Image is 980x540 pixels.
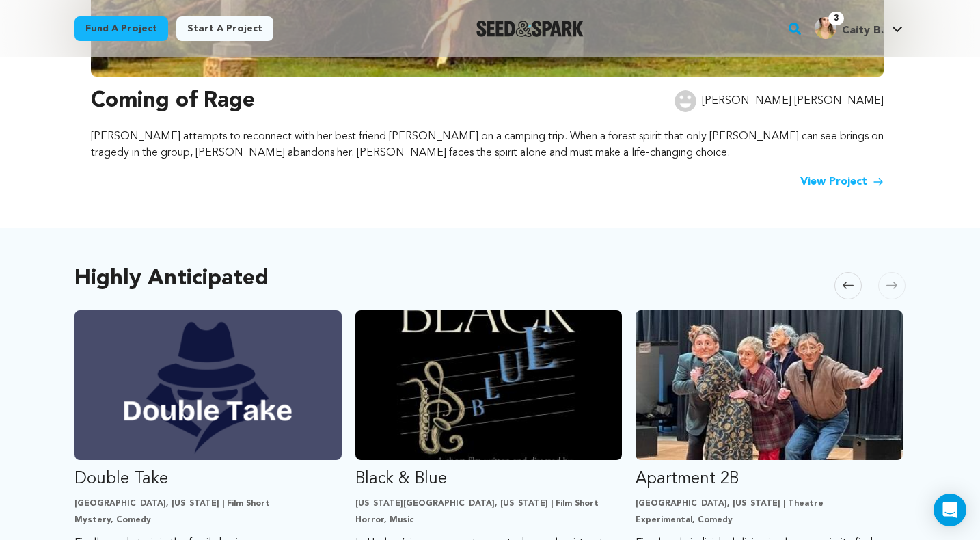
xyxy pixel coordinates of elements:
span: Caity B. [842,25,884,36]
p: [GEOGRAPHIC_DATA], [US_STATE] | Theatre [636,498,903,509]
div: Caity B.'s Profile [815,17,884,39]
p: Mystery, Comedy [74,515,342,526]
p: Apartment 2B [636,468,903,490]
p: Experimental, Comedy [636,515,903,526]
a: Start a project [176,16,273,41]
a: View Project [800,174,884,190]
p: [PERSON_NAME] [PERSON_NAME] [702,93,884,109]
p: Black & Blue [355,468,623,490]
p: [US_STATE][GEOGRAPHIC_DATA], [US_STATE] | Film Short [355,498,623,509]
p: [GEOGRAPHIC_DATA], [US_STATE] | Film Short [74,498,342,509]
a: Seed&Spark Homepage [476,21,584,37]
a: Fund a project [74,16,168,41]
img: 2dcabe12e680fe0f.jpg [815,17,836,39]
a: Caity B.'s Profile [812,14,906,39]
p: Horror, Music [355,515,623,526]
h3: Coming of Rage [91,85,255,118]
h2: Highly Anticipated [74,269,269,288]
p: [PERSON_NAME] attempts to reconnect with her best friend [PERSON_NAME] on a camping trip. When a ... [91,129,884,161]
img: user.png [675,90,696,112]
span: Caity B.'s Profile [812,14,906,43]
img: Seed&Spark Logo Dark Mode [476,21,584,37]
div: Open Intercom Messenger [934,494,966,526]
p: Double Take [74,468,342,490]
span: 3 [828,12,844,25]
